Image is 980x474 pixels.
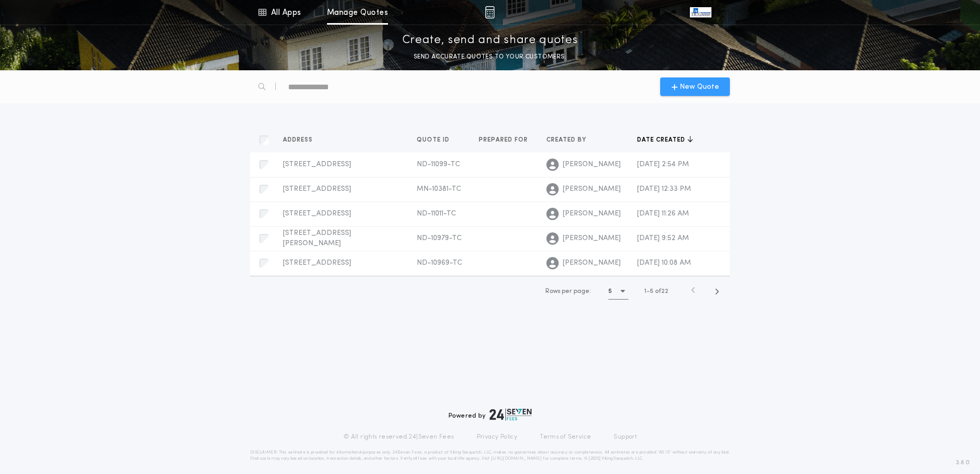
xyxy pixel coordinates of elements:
p: © All rights reserved. 24|Seven Fees [343,433,454,441]
p: Create, send and share quotes [402,32,578,49]
p: SEND ACCURATE QUOTES TO YOUR CUSTOMERS. [414,52,566,62]
span: Prepared for [479,136,530,144]
span: Created by [546,136,588,144]
span: ND-11099-TC [417,161,460,168]
button: Quote ID [417,135,457,145]
button: Address [283,135,320,145]
span: [PERSON_NAME] [563,258,621,268]
span: [STREET_ADDRESS] [283,161,351,168]
button: 5 [608,283,628,300]
span: [DATE] 9:52 AM [637,234,689,242]
span: [DATE] 2:54 PM [637,161,689,168]
span: 5 [650,288,654,294]
span: ND-10969-TC [417,259,462,267]
span: [STREET_ADDRESS] [283,185,351,193]
span: Quote ID [417,136,452,144]
span: [STREET_ADDRESS] [283,259,351,267]
span: Date created [637,136,687,144]
span: [STREET_ADDRESS] [283,210,351,218]
span: ND-10979-TC [417,234,462,242]
span: 1 [644,288,646,294]
span: [STREET_ADDRESS][PERSON_NAME] [283,229,351,247]
a: Terms of Service [540,433,591,441]
span: [PERSON_NAME] [563,209,621,219]
div: Powered by [448,408,532,421]
img: vs-icon [690,7,711,17]
a: Privacy Policy [477,433,518,441]
button: Created by [546,135,594,145]
span: New Quote [680,82,719,92]
a: Support [614,433,637,441]
span: 3.8.0 [956,458,970,467]
span: of 22 [655,287,668,296]
span: Address [283,136,315,144]
button: New Quote [660,77,730,96]
span: Rows per page: [545,288,591,294]
button: Date created [637,135,693,145]
img: logo [489,408,532,421]
span: [PERSON_NAME] [563,160,621,170]
h1: 5 [608,286,612,297]
a: [URL][DOMAIN_NAME] [491,457,542,461]
span: [DATE] 12:33 PM [637,185,691,193]
span: [DATE] 11:26 AM [637,210,689,218]
span: [DATE] 10:08 AM [637,259,691,267]
span: [PERSON_NAME] [563,233,621,244]
img: img [485,6,495,18]
span: MN-10381-TC [417,185,461,193]
span: ND-11011-TC [417,210,456,218]
p: DISCLAIMER: This estimate is provided for informational purposes only. 24|Seven Fees, a product o... [250,449,730,462]
span: [PERSON_NAME] [563,184,621,194]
